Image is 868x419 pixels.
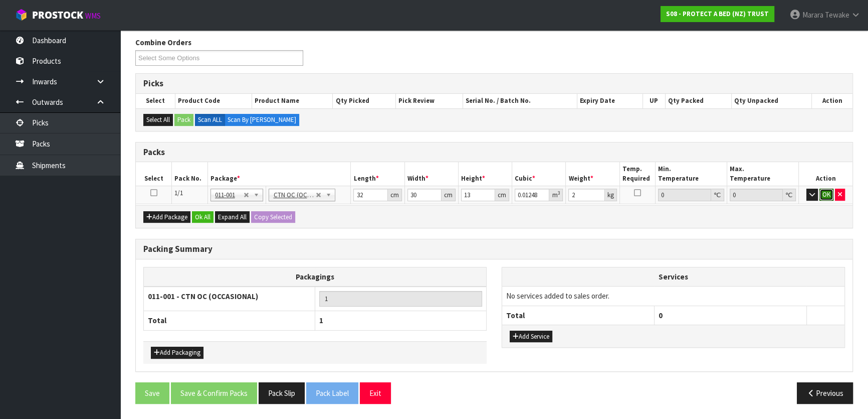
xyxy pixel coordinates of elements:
th: Packagings [144,267,487,287]
th: Action [811,94,852,108]
th: Select [136,162,172,186]
label: Scan By [PERSON_NAME] [225,114,299,126]
button: Pack Label [306,382,358,404]
div: kg [605,189,617,201]
th: Min. Temperature [656,205,727,219]
th: Package [207,162,351,186]
label: Combine Orders [135,37,191,48]
th: Total [502,306,655,325]
th: Max. Temperature [727,162,799,186]
th: Qty Packed [665,94,731,108]
div: cm [442,189,456,201]
th: UP [642,94,665,108]
th: Serial No. / Batch No. [463,94,577,108]
span: 1/1 [174,189,183,197]
th: # [136,205,207,219]
td: No services added to sales order. [502,287,844,306]
th: Qty Picked [333,94,396,108]
button: Pack [174,114,193,126]
div: cm [388,189,402,201]
h3: Packs [143,148,845,157]
span: Pack [135,30,853,411]
th: DG Class [619,205,656,219]
div: ℃ [711,189,724,201]
th: Name [279,205,404,219]
span: CTN OC (OCCASIONAL) [273,189,315,201]
button: OK [819,189,833,201]
button: Add Package [143,211,190,223]
button: Ok All [192,211,213,223]
th: Services [502,267,844,287]
strong: 011-001 - CTN OC (OCCASIONAL) [148,292,258,301]
span: ProStock [32,9,83,22]
div: m [549,189,563,201]
th: Select [136,94,175,108]
button: Copy Selected [251,211,295,223]
span: Tewake [825,10,849,20]
span: 011-001 [215,189,244,201]
span: 0 [659,311,663,320]
th: Product Code [175,94,252,108]
button: Previous [797,382,853,404]
div: cm [495,189,509,201]
th: Qty Unpacked [732,94,812,108]
h3: Picks [143,79,845,88]
button: Expand All [215,211,250,223]
th: Code [207,205,279,219]
button: Pack Slip [259,382,305,404]
button: Add Service [510,331,552,343]
small: WMS [85,11,101,21]
div: ℃ [783,189,796,201]
th: Temp. Required [619,162,656,186]
th: Min. Temperature [656,162,727,186]
th: Action [799,205,852,219]
span: Marara [802,10,823,20]
button: Save [135,382,169,404]
th: Action [799,162,852,186]
button: Save & Confirm Packs [171,382,257,404]
th: Expiry Date [577,94,642,108]
span: Expand All [218,213,247,221]
th: Length [351,162,404,186]
label: Scan ALL [195,114,225,126]
th: Pack No. [172,162,208,186]
th: Serial No. / Batch No. [404,205,512,219]
th: Product Name [252,94,333,108]
sup: 3 [557,190,560,196]
button: Add Packaging [151,347,203,359]
button: Select All [143,114,173,126]
a: S08 - PROTECT A BED (NZ) TRUST [661,6,774,22]
h3: Packing Summary [143,244,845,254]
img: cube-alt.png [15,9,28,21]
th: Width [404,162,458,186]
th: Height [458,162,512,186]
strong: S08 - PROTECT A BED (NZ) TRUST [666,10,769,18]
th: Cubic [512,162,566,186]
th: Max. Temperature [727,205,799,219]
button: Exit [360,382,391,404]
th: Weight [566,162,619,186]
th: Pick Review [396,94,463,108]
th: Qty Packed [566,205,619,219]
th: Total [144,311,315,330]
th: Expiry Date [512,205,566,219]
span: 1 [319,316,323,325]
